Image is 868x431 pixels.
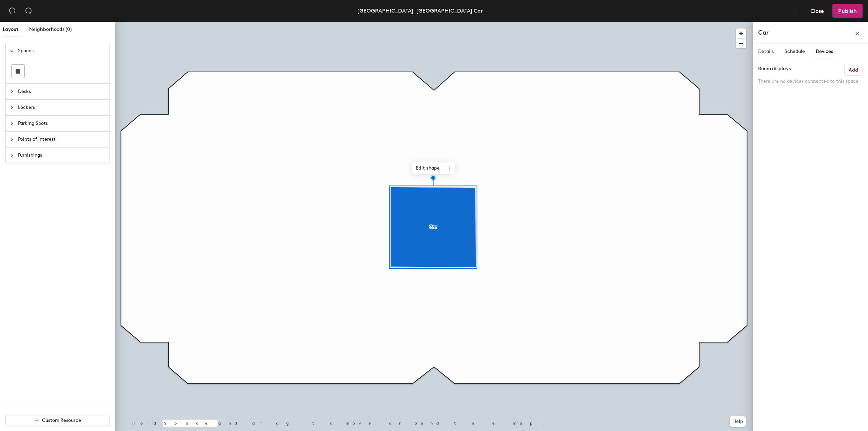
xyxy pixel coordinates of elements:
[758,78,863,84] p: There are no devices connected to this space
[18,84,105,99] span: Desks
[10,105,14,110] span: collapsed
[412,162,444,174] span: Edit shape
[18,116,105,131] span: Parking Spots
[10,90,14,94] span: collapsed
[18,148,105,163] span: Furnishings
[10,49,14,53] span: expanded
[18,132,105,147] span: Points of Interest
[785,48,805,54] span: Schedule
[5,4,19,18] button: Undo (⌘ + Z)
[18,100,105,115] span: Lockers
[42,417,81,423] span: Custom Resource
[730,416,746,427] button: Help
[10,137,14,141] span: collapsed
[18,43,105,59] span: Spaces
[832,4,863,18] button: Publish
[805,4,830,18] button: Close
[10,121,14,125] span: collapsed
[849,67,858,73] h6: Add
[810,8,824,14] span: Close
[357,6,483,15] div: [GEOGRAPHIC_DATA], [GEOGRAPHIC_DATA] Car
[816,48,833,54] span: Devices
[10,153,14,157] span: collapsed
[855,31,860,36] span: close
[758,28,769,37] h4: Car
[838,8,857,14] span: Publish
[22,4,35,18] button: Redo (⌘ + ⇧ + Z)
[758,65,791,73] label: Room displays
[29,26,72,32] span: Neighborhoods (0)
[758,48,774,54] span: Details
[5,415,110,426] button: Custom Resource
[844,65,863,76] button: Add
[3,26,18,32] span: Layout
